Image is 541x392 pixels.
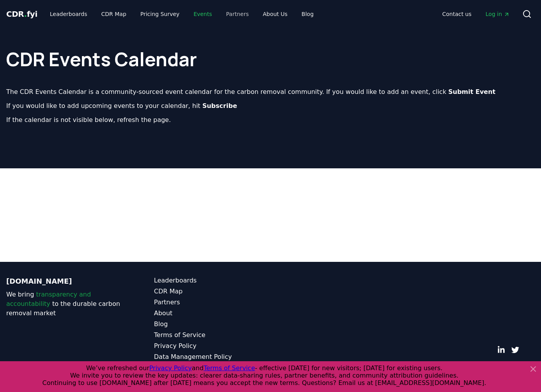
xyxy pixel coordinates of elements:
a: Blog [295,7,320,21]
a: Data Management Policy [154,352,271,362]
h1: CDR Events Calendar [6,34,535,69]
p: [DOMAIN_NAME] [6,276,123,287]
b: Subscribe [202,102,237,109]
nav: Main [44,7,320,21]
b: Submit Event [448,88,495,95]
a: Partners [154,298,271,307]
nav: Main [436,7,516,21]
a: CDR.fyi [6,9,37,19]
p: We bring to the durable carbon removal market [6,290,123,318]
span: transparency and accountability [6,291,91,307]
a: Terms of Service [154,330,271,340]
a: About [154,309,271,318]
a: Partners [220,7,255,21]
a: Blog [154,320,271,329]
a: About Us [257,7,294,21]
a: Events [187,7,218,21]
p: If the calendar is not visible below, refresh the page. [6,115,535,125]
p: If you would like to add upcoming events to your calendar, hit [6,101,535,111]
a: Log in [479,7,516,21]
span: CDR fyi [6,9,37,19]
a: Twitter [511,346,519,354]
span: . [24,9,27,19]
a: Pricing Survey [134,7,186,21]
a: Leaderboards [44,7,94,21]
a: Contact us [436,7,478,21]
p: The CDR Events Calendar is a community-sourced event calendar for the carbon removal community. I... [6,87,535,97]
a: CDR Map [95,7,133,21]
a: CDR Map [154,287,271,296]
a: LinkedIn [497,346,505,354]
span: Log in [486,10,510,18]
a: Leaderboards [154,276,271,285]
a: Privacy Policy [154,341,271,351]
